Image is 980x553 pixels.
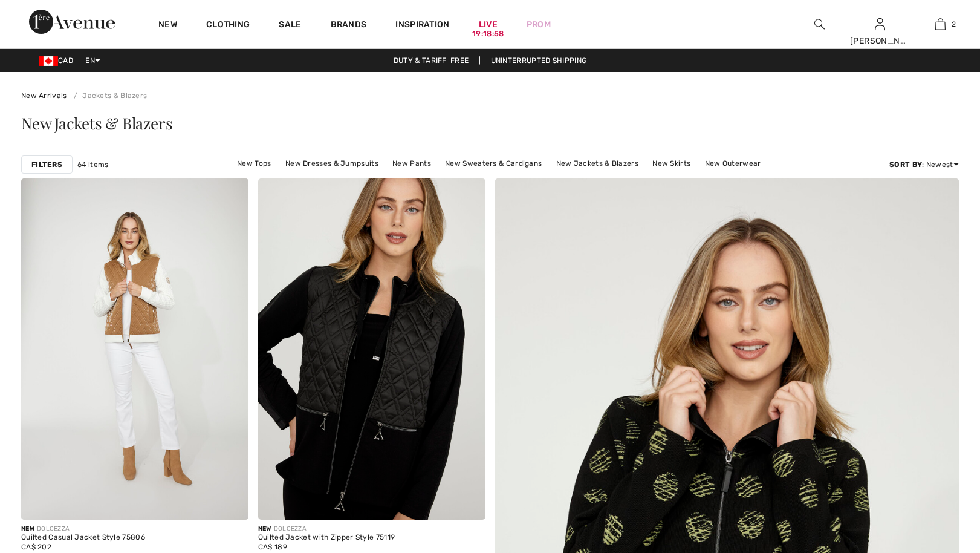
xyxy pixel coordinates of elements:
span: 2 [952,19,956,30]
span: EN [85,56,100,65]
div: [PERSON_NAME] [850,34,909,47]
img: My Bag [935,17,946,31]
div: Quilted Casual Jacket Style 75806 [21,534,145,542]
a: Sale [279,19,301,32]
a: New Sweaters & Cardigans [439,155,548,171]
img: My Info [875,17,885,31]
a: Live19:18:58 [479,18,498,31]
div: Quilted Jacket with Zipper Style 75119 [258,534,395,542]
a: Jackets & Blazers [69,91,147,100]
a: Brands [331,19,367,32]
div: : Newest [889,159,959,170]
a: New Jackets & Blazers [550,155,644,171]
a: Prom [527,18,551,31]
img: search the website [814,17,825,31]
a: New Outerwear [699,155,767,171]
a: 2 [910,17,970,31]
img: Quilted Casual Jacket Style 75806. As sample [21,178,248,520]
a: Sign In [875,18,885,30]
a: Quilted Jacket with Zipper Style 75119. As sample [258,178,485,520]
a: Clothing [206,19,250,32]
span: New [258,525,271,532]
a: New Skirts [646,155,696,171]
img: 1ère Avenue [29,10,115,34]
span: New Jackets & Blazers [21,113,172,134]
div: 19:18:58 [472,28,504,40]
span: CAD [39,56,78,65]
img: Canadian Dollar [39,56,58,66]
a: New [158,19,177,32]
span: CA$ 202 [21,543,51,551]
a: New Arrivals [21,91,67,100]
span: New [21,525,34,532]
a: New Dresses & Jumpsuits [279,155,385,171]
span: 64 items [77,159,108,170]
strong: Sort By [889,160,922,169]
a: New Pants [386,155,437,171]
div: DOLCEZZA [258,525,395,534]
span: Inspiration [395,19,449,32]
strong: Filters [31,159,62,170]
span: CA$ 189 [258,543,287,551]
a: New Tops [231,155,277,171]
div: DOLCEZZA [21,525,145,534]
